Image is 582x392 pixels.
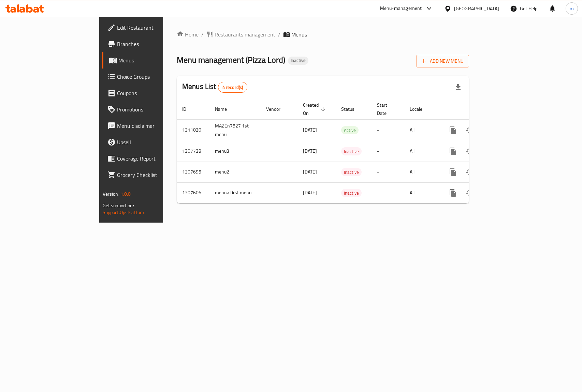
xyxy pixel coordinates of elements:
span: m [570,5,574,12]
div: Active [341,126,359,134]
span: Name [215,105,236,113]
div: Inactive [288,57,308,65]
button: Change Status [461,143,478,160]
a: Coverage Report [102,150,197,167]
td: menna first menu [209,182,261,203]
button: more [445,143,461,160]
span: Vendor [266,105,289,113]
div: Total records count [218,82,248,93]
button: Add New Menu [416,55,469,67]
a: Choice Groups [102,69,197,85]
span: Inactive [288,58,308,63]
span: Choice Groups [117,73,191,81]
a: Edit Restaurant [102,19,197,36]
div: Menu-management [380,4,422,13]
span: Menus [291,30,307,39]
td: - [372,119,404,141]
span: [DATE] [303,167,317,176]
span: Inactive [341,189,362,197]
span: Status [341,105,363,113]
div: Export file [450,79,466,95]
button: Change Status [461,122,478,138]
span: Upsell [117,138,191,146]
td: All [404,119,439,141]
td: - [372,182,404,203]
span: Inactive [341,148,362,155]
a: Promotions [102,101,197,118]
span: Branches [117,40,191,48]
div: [GEOGRAPHIC_DATA] [454,5,499,12]
th: Actions [439,99,516,120]
span: Start Date [377,101,396,117]
td: All [404,182,439,203]
button: Change Status [461,185,478,201]
span: Add New Menu [422,57,464,65]
button: more [445,185,461,201]
li: / [278,30,280,39]
span: Coverage Report [117,154,191,163]
a: Branches [102,36,197,52]
td: menu3 [209,141,261,162]
span: 1.0.0 [120,190,131,198]
span: Promotions [117,105,191,114]
span: 4 record(s) [218,84,247,91]
a: Support.OpsPlatform [103,208,146,217]
button: more [445,164,461,180]
span: [DATE] [303,125,317,134]
td: menu2 [209,162,261,182]
span: Grocery Checklist [117,171,191,179]
a: Menus [102,52,197,69]
span: Menus [118,56,191,64]
span: ID [182,105,195,113]
span: Version: [103,190,119,198]
a: Coupons [102,85,197,101]
a: Upsell [102,134,197,150]
table: enhanced table [177,99,516,203]
a: Menu disclaimer [102,118,197,134]
span: Inactive [341,168,362,176]
span: Get support on: [103,201,134,210]
span: Restaurants management [215,30,275,39]
span: Edit Restaurant [117,24,191,32]
span: Menu management ( Pizza Lord ) [177,52,285,67]
td: - [372,141,404,162]
button: more [445,122,461,138]
td: - [372,162,404,182]
span: Coupons [117,89,191,97]
nav: breadcrumb [177,30,469,39]
a: Grocery Checklist [102,167,197,183]
span: Locale [410,105,431,113]
a: Restaurants management [206,30,275,39]
span: Created On [303,101,328,117]
h2: Menus List [182,81,247,93]
span: Active [341,126,359,134]
span: Menu disclaimer [117,122,191,130]
span: [DATE] [303,147,317,155]
td: All [404,162,439,182]
li: / [201,30,204,39]
span: [DATE] [303,188,317,197]
td: All [404,141,439,162]
td: MAZEn7527 1st menu [209,119,261,141]
button: Change Status [461,164,478,180]
div: Inactive [341,147,362,155]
